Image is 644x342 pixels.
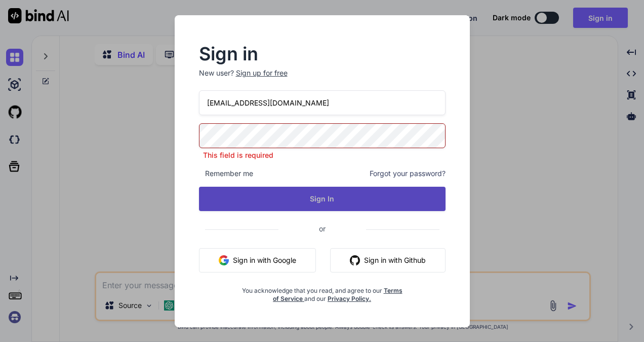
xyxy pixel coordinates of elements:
img: google [219,255,229,265]
button: Sign in with Google [199,248,316,272]
img: github [350,255,360,265]
div: Sign up for free [236,68,288,78]
button: Sign in with Github [330,248,446,272]
div: You acknowledge that you read, and agree to our and our [240,281,405,303]
span: Remember me [199,168,253,179]
h2: Sign in [199,46,446,62]
p: New user? [199,68,446,90]
span: or [278,216,366,241]
a: Privacy Policy. [328,295,371,302]
button: Sign In [199,187,446,211]
p: This field is required [199,150,446,160]
span: Forgot your password? [370,168,446,179]
input: Login or Email [199,90,446,115]
a: Terms of Service [273,287,402,302]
